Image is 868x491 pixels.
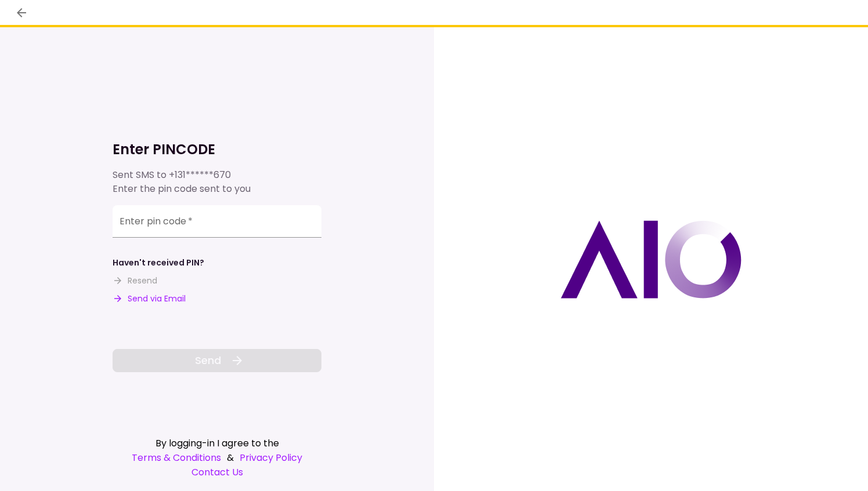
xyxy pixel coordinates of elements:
[113,140,321,159] h1: Enter PINCODE
[132,450,221,465] a: Terms & Conditions
[113,349,321,372] button: Send
[12,3,31,23] button: back
[113,168,321,196] div: Sent SMS to Enter the pin code sent to you
[560,220,742,299] img: AIO logo
[113,275,157,287] button: Resend
[113,257,204,269] div: Haven't received PIN?
[240,450,302,465] a: Privacy Policy
[113,293,186,305] button: Send via Email
[113,450,321,465] div: &
[113,465,321,479] a: Contact Us
[113,436,321,450] div: By logging-in I agree to the
[195,352,221,368] span: Send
